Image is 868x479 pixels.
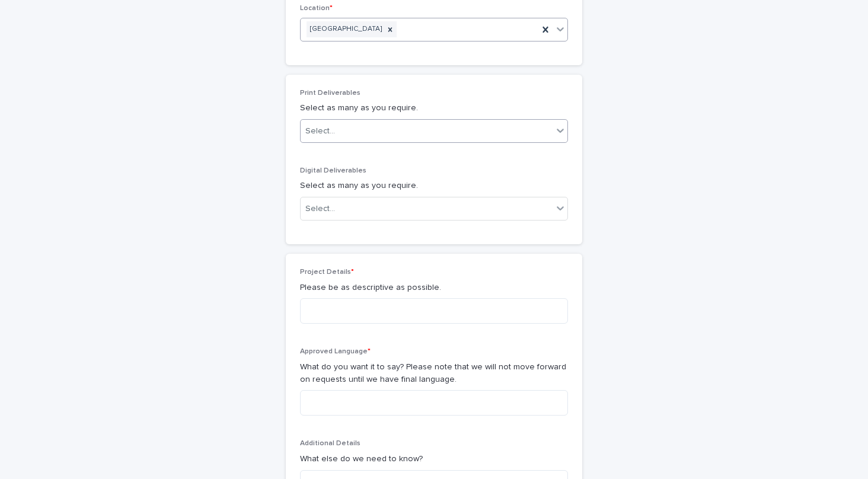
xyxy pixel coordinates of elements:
[300,282,568,294] p: Please be as descriptive as possible.
[300,440,360,447] span: Additional Details
[300,180,568,192] p: Select as many as you require.
[300,269,354,276] span: Project Details
[305,125,335,138] div: Select...
[300,453,568,465] p: What else do we need to know?
[300,90,360,97] span: Print Deliverables
[300,102,568,114] p: Select as many as you require.
[300,5,333,12] span: Location
[300,167,366,174] span: Digital Deliverables
[307,21,384,37] div: [GEOGRAPHIC_DATA]
[300,348,371,355] span: Approved Language
[305,203,335,215] div: Select...
[300,361,568,386] p: What do you want it to say? Please note that we will not move forward on requests until we have f...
